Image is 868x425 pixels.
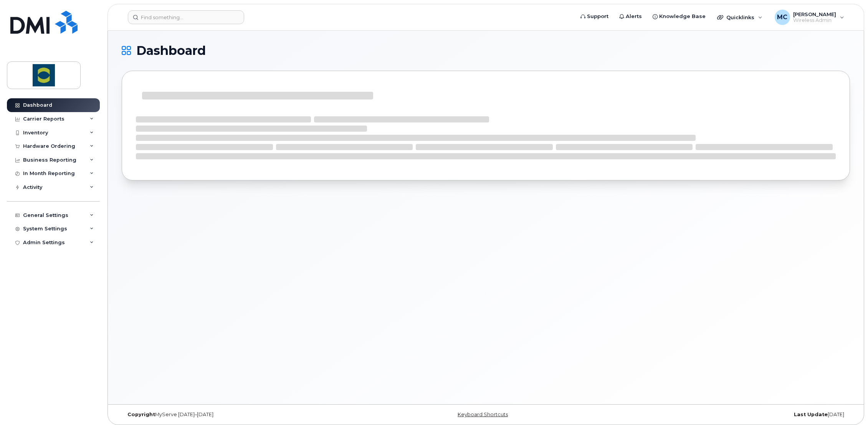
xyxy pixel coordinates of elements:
div: [DATE] [607,412,850,418]
a: Keyboard Shortcuts [458,412,508,417]
span: Dashboard [136,45,206,56]
strong: Copyright [127,412,155,417]
strong: Last Update [794,412,828,417]
div: MyServe [DATE]–[DATE] [122,412,364,418]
